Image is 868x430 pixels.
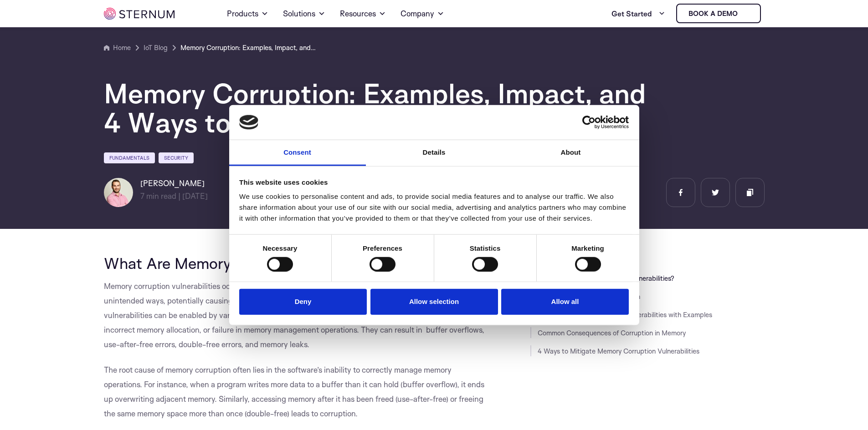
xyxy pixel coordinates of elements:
a: Home [104,42,131,53]
h6: [PERSON_NAME] [140,178,208,189]
span: 7 [140,191,144,201]
span: The root cause of memory corruption often lies in the software’s inability to correctly manage me... [104,365,484,418]
span: What Are Memory Corruption Vulnerabilities? [104,253,421,273]
a: Details [366,140,503,166]
a: Book a demo [676,4,761,23]
img: sternum iot [741,10,749,17]
h1: Memory Corruption: Examples, Impact, and 4 Ways to Prevent It [104,79,651,137]
a: Memory Corruption: Examples, Impact, and 4 Ways to Prevent It [180,42,317,53]
a: About [503,140,639,166]
span: [DATE] [182,191,208,201]
img: logo [239,115,258,130]
button: Allow all [501,289,629,315]
span: Memory corruption vulnerabilities occur when a flaw in software leads to the modification of memo... [104,281,489,349]
img: Lian Granot [104,178,133,207]
a: Fundamentals [104,152,155,163]
div: This website uses cookies [239,177,629,188]
a: Products [227,1,268,26]
a: IoT Blog [144,42,168,53]
a: Usercentrics Cookiebot - opens in a new window [549,116,629,129]
button: Allow selection [370,289,498,315]
a: Common Consequences of Corruption in Memory [538,329,686,337]
a: Solutions [283,1,325,26]
strong: Marketing [571,244,604,252]
img: sternum iot [104,8,175,20]
h3: JUMP TO SECTION [530,254,765,262]
a: Security [159,152,194,163]
a: Company [401,1,444,26]
a: Resources [340,1,386,26]
div: We use cookies to personalise content and ads, to provide social media features and to analyse ou... [239,191,629,224]
strong: Preferences [363,244,402,252]
a: Get Started [611,5,665,23]
span: min read | [140,191,180,201]
strong: Statistics [470,244,501,252]
strong: Necessary [263,244,298,252]
button: Deny [239,289,367,315]
a: Consent [229,140,366,166]
a: 4 Ways to Mitigate Memory Corruption Vulnerabilities [538,347,699,355]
